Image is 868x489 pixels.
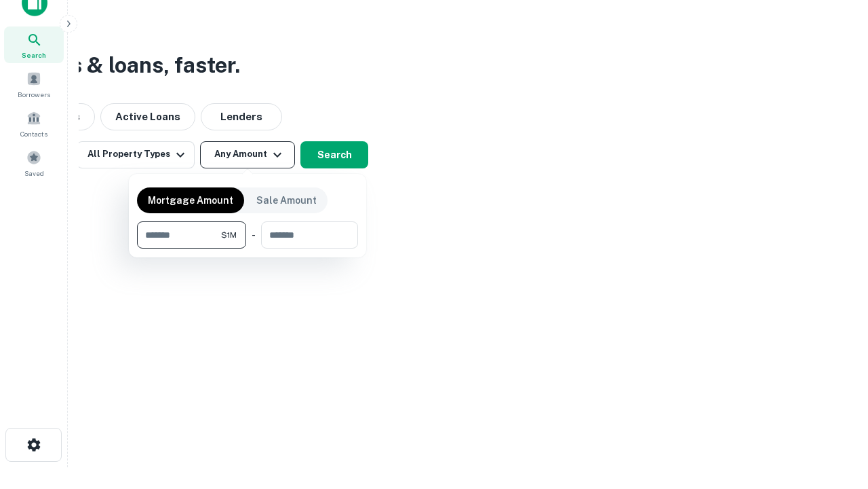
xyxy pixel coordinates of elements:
[221,229,237,241] span: $1M
[148,193,233,208] p: Mortgage Amount
[252,221,256,249] div: -
[256,193,317,208] p: Sale Amount
[800,380,868,446] iframe: Chat Widget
